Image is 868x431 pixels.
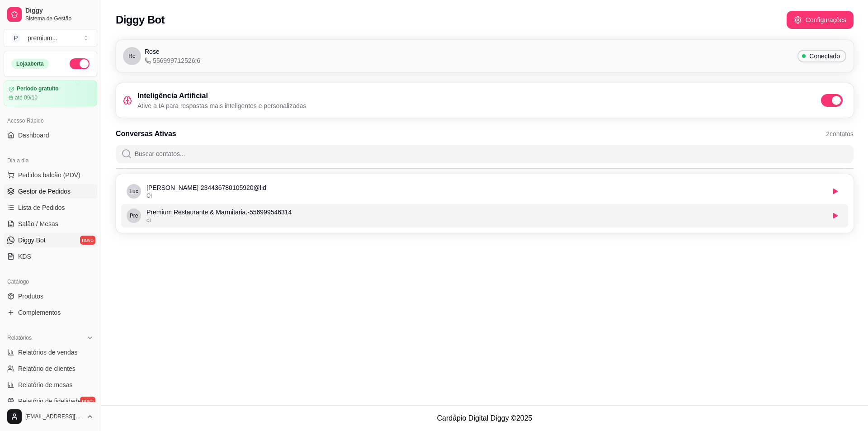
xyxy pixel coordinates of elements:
span: Gestor de Pedidos [18,187,71,196]
a: Diggy Botnovo [4,233,97,247]
a: Complementos [4,305,97,320]
span: Diggy Bot [18,236,46,245]
div: Catálogo [4,275,97,289]
a: Relatórios de vendas [4,345,97,360]
a: Relatório de mesas [4,378,97,392]
article: Período gratuito [17,85,59,92]
span: [EMAIL_ADDRESS][DOMAIN_NAME] [25,413,83,420]
div: Acesso Rápido [4,114,97,128]
span: Relatório de mesas [18,380,73,389]
a: Salão / Mesas [4,217,97,231]
span: Oi [146,193,152,199]
button: Alterar Status [70,58,90,69]
span: Pedidos balcão (PDV) [18,171,80,180]
span: Produtos [18,292,43,301]
article: até 09/10 [15,94,38,101]
span: Lucas [129,188,138,195]
footer: Cardápio Digital Diggy © 2025 [101,405,868,431]
button: Configurações [787,11,854,29]
div: premium ... [28,33,57,43]
h3: Inteligência Artificial [137,90,307,101]
span: 2 contatos [826,129,854,138]
a: KDS [4,249,97,264]
span: P [11,33,20,43]
p: Premium Restaurante & Marmitaria. - 556999546314 [146,208,825,217]
span: KDS [18,252,31,261]
h2: Diggy Bot [116,13,165,27]
span: Lista de Pedidos [18,203,65,212]
span: Relatórios de vendas [18,348,78,357]
span: Relatório de fidelidade [18,397,81,406]
h3: Conversas Ativas [116,128,176,139]
a: Relatório de clientes [4,361,97,376]
a: DiggySistema de Gestão [4,4,97,25]
a: Dashboard [4,128,97,142]
span: oi [146,217,151,223]
a: Período gratuitoaté 09/10 [4,81,97,106]
span: Relatório de clientes [18,364,75,373]
span: Diggy [25,7,94,15]
button: Select a team [4,29,97,47]
span: Conectado [806,52,844,61]
a: Produtos [4,289,97,303]
div: Dia a dia [4,153,97,168]
p: [PERSON_NAME] - 234436780105920@lid [146,183,825,192]
span: Relatórios [7,334,32,341]
a: Gestor de Pedidos [4,184,97,199]
button: Pedidos balcão (PDV) [4,168,97,182]
span: Premium Restaurante & Marmitaria. [130,212,138,219]
span: Rose [145,47,160,56]
span: 556999712526:6 [145,56,200,65]
a: Relatório de fidelidadenovo [4,394,97,408]
span: Salão / Mesas [18,219,58,228]
span: Sistema de Gestão [25,15,94,22]
button: [EMAIL_ADDRESS][DOMAIN_NAME] [4,406,97,427]
a: Lista de Pedidos [4,200,97,215]
p: Ative a IA para respostas mais inteligentes e personalizadas [137,101,307,110]
span: Ro [128,52,135,60]
div: Loja aberta [11,59,49,69]
input: Buscar contatos... [132,145,848,163]
span: Complementos [18,308,61,317]
span: Dashboard [18,131,49,140]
